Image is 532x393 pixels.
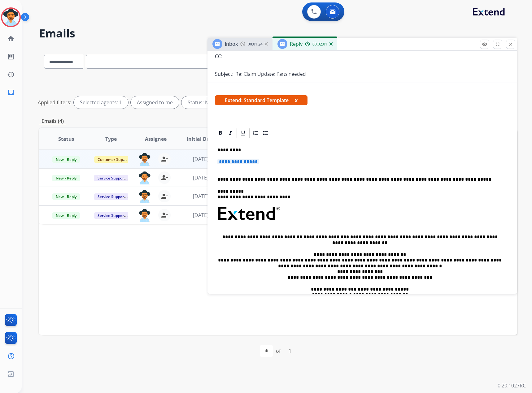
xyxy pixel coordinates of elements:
[261,128,270,138] div: Bullet List
[52,193,80,200] span: New - Reply
[251,128,260,138] div: Ordered List
[193,174,208,181] span: [DATE]
[145,135,167,143] span: Assignee
[235,70,306,78] p: Re: Claim Update: Parts needed
[38,99,71,106] p: Applied filters:
[161,211,168,219] mat-icon: person_remove
[52,156,80,163] span: New - Reply
[39,27,517,40] h2: Emails
[138,190,151,203] img: agent-avatar
[7,71,15,78] mat-icon: history
[284,345,296,357] div: 1
[248,42,263,47] span: 00:01:24
[215,70,233,78] p: Subject:
[161,174,168,181] mat-icon: person_remove
[94,175,129,181] span: Service Support
[181,96,247,109] div: Status: New - Initial
[94,156,134,163] span: Customer Support
[2,9,20,26] img: avatar
[498,382,526,389] p: 0.20.1027RC
[94,212,129,219] span: Service Support
[52,175,80,181] span: New - Reply
[193,156,208,162] span: [DATE]
[482,41,487,47] mat-icon: remove_red_eye
[7,35,15,42] mat-icon: home
[7,89,15,96] mat-icon: inbox
[215,53,222,60] p: CC:
[58,135,74,143] span: Status
[295,97,298,104] button: x
[161,192,168,200] mat-icon: person_remove
[495,41,500,47] mat-icon: fullscreen
[187,135,215,143] span: Initial Date
[138,209,151,222] img: agent-avatar
[508,41,513,47] mat-icon: close
[215,95,307,105] span: Extend: Standard Template
[52,212,80,219] span: New - Reply
[290,41,303,47] span: Reply
[225,41,238,47] span: Inbox
[138,153,151,166] img: agent-avatar
[226,128,235,138] div: Italic
[238,128,248,138] div: Underline
[7,53,15,60] mat-icon: list_alt
[193,212,208,218] span: [DATE]
[193,193,208,200] span: [DATE]
[276,347,281,355] div: of
[161,155,168,163] mat-icon: person_remove
[216,128,225,138] div: Bold
[312,42,327,47] span: 00:02:01
[138,171,151,184] img: agent-avatar
[74,96,128,109] div: Selected agents: 1
[105,135,117,143] span: Type
[131,96,179,109] div: Assigned to me
[94,193,129,200] span: Service Support
[39,117,66,125] p: Emails (4)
